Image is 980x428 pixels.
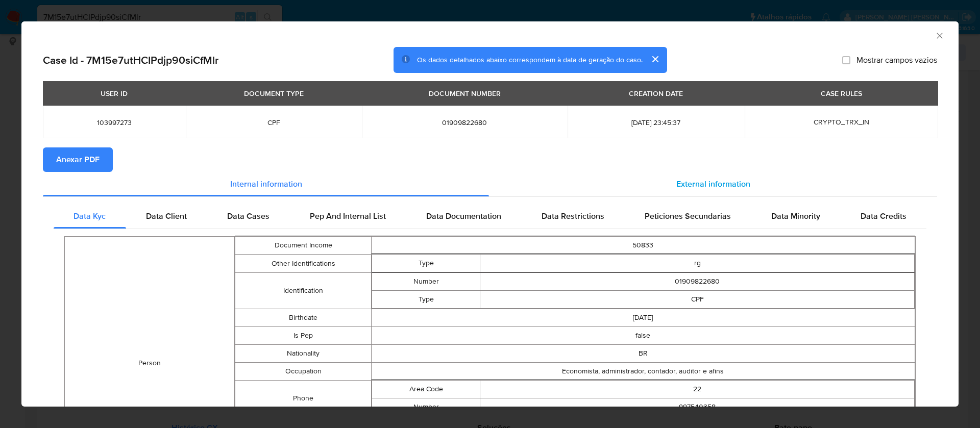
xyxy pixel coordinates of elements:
[21,21,959,407] div: closure-recommendation-modal
[935,31,944,40] button: Fechar a janela
[371,309,915,326] td: [DATE]
[423,85,507,102] div: DOCUMENT NUMBER
[842,56,850,64] input: Mostrar campos vazios
[238,85,310,102] div: DOCUMENT TYPE
[371,344,915,362] td: BR
[676,178,750,190] span: External information
[94,85,134,102] div: USER ID
[480,398,915,416] td: 997540358
[235,326,371,344] td: Is Pep
[371,362,915,380] td: Economista, administrador, contador, auditor e afins
[372,398,480,416] td: Number
[480,290,915,308] td: CPF
[645,210,731,222] span: Peticiones Secundarias
[771,210,820,222] span: Data Minority
[580,118,732,127] span: [DATE] 23:45:37
[426,210,501,222] span: Data Documentation
[542,210,604,222] span: Data Restrictions
[43,172,937,196] div: Detailed info
[814,117,869,127] span: CRYPTO_TRX_IN
[54,204,926,229] div: Detailed internal info
[235,380,371,416] td: Phone
[480,272,915,290] td: 01909822680
[198,118,350,127] span: CPF
[235,362,371,380] td: Occupation
[310,210,386,222] span: Pep And Internal List
[146,210,187,222] span: Data Client
[235,344,371,362] td: Nationality
[480,254,915,272] td: rg
[643,47,667,71] button: cerrar
[43,147,113,172] button: Anexar PDF
[235,254,371,272] td: Other Identifications
[417,55,643,65] span: Os dados detalhados abaixo correspondem à data de geração do caso.
[227,210,269,222] span: Data Cases
[372,290,480,308] td: Type
[374,118,555,127] span: 01909822680
[372,272,480,290] td: Number
[56,148,100,171] span: Anexar PDF
[372,254,480,272] td: Type
[861,210,906,222] span: Data Credits
[371,326,915,344] td: false
[372,380,480,398] td: Area Code
[235,236,371,254] td: Document Income
[230,178,302,190] span: Internal information
[856,55,937,65] span: Mostrar campos vazios
[371,236,915,254] td: 50833
[43,53,218,66] h2: Case Id - 7M15e7utHCIPdjp90siCfMlr
[815,85,868,102] div: CASE RULES
[55,118,174,127] span: 103997273
[623,85,689,102] div: CREATION DATE
[235,309,371,326] td: Birthdate
[480,380,915,398] td: 22
[73,210,106,222] span: Data Kyc
[235,272,371,309] td: Identification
